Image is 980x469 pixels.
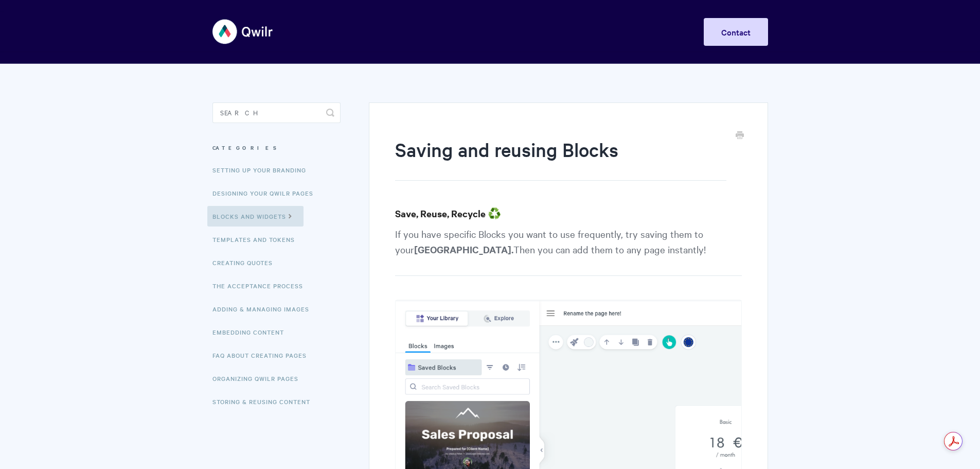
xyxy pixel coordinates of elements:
a: Blocks and Widgets [207,206,304,227]
a: Templates and Tokens [212,229,302,250]
a: Designing Your Qwilr Pages [212,183,321,203]
a: The Acceptance Process [212,275,311,296]
img: Qwilr Help Center [212,12,274,51]
h3: Categories [212,138,341,157]
a: Organizing Qwilr Pages [212,368,306,389]
a: Creating Quotes [212,252,280,273]
a: Print this Article [736,130,744,142]
strong: [GEOGRAPHIC_DATA]. [414,243,513,256]
p: If you have specific Blocks you want to use frequently, try saving them to your Then you can add ... [395,226,741,276]
a: Storing & Reusing Content [212,391,318,412]
a: Setting up your Branding [212,160,314,180]
h1: Saving and reusing Blocks [395,136,726,181]
a: Adding & Managing Images [212,299,317,319]
h3: Save, Reuse, Recycle ♻️ [395,206,741,221]
a: Contact [704,18,768,46]
a: Embedding Content [212,322,292,342]
a: FAQ About Creating Pages [212,345,314,366]
input: Search [212,102,341,123]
